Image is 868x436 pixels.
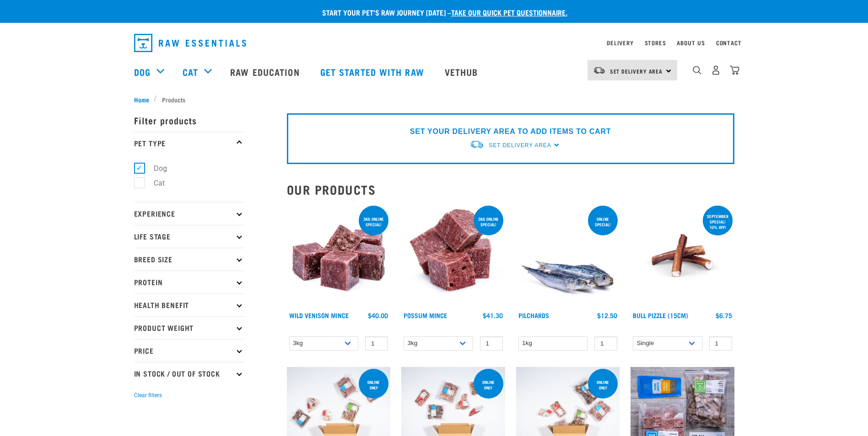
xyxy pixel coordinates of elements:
[594,336,617,351] input: 1
[365,336,388,351] input: 1
[518,314,549,317] a: Pilchards
[451,10,567,14] a: take our quick pet questionnaire.
[703,209,733,234] div: September special! 10% off!
[289,314,349,317] a: Wild Venison Mince
[139,177,168,189] label: Cat
[134,271,244,293] p: Protein
[134,132,244,154] p: Pet Type
[588,212,618,231] div: ONLINE SPECIAL!
[287,204,391,308] img: Pile Of Cubed Wild Venison Mince For Pets
[410,126,611,137] p: SET YOUR DELIVERY AREA TO ADD ITEMS TO CART
[134,362,244,385] p: In Stock / Out Of Stock
[139,163,171,174] label: Dog
[709,336,732,351] input: 1
[134,391,162,399] button: Clear filters
[516,204,620,308] img: Four Whole Pilchards
[469,140,484,149] img: van-moving.png
[134,225,244,248] p: Life Stage
[480,336,503,351] input: 1
[631,204,734,308] img: Bull Pizzle
[436,53,490,90] a: Vethub
[593,66,605,74] img: van-moving.png
[134,316,244,339] p: Product Weight
[134,202,244,225] p: Experience
[633,314,688,317] a: Bull Pizzle (15cm)
[607,41,633,44] a: Delivery
[134,248,244,271] p: Breed Size
[474,212,503,231] div: 3kg online special!
[716,41,742,44] a: Contact
[287,182,734,197] h2: Our Products
[127,30,742,56] nav: dropdown navigation
[134,293,244,316] p: Health Benefit
[134,34,246,52] img: Raw Essentials Logo
[730,65,739,75] img: home-icon@2x.png
[401,204,505,308] img: 1102 Possum Mince 01
[645,41,666,44] a: Stores
[483,312,503,319] div: $41.30
[489,142,551,149] span: Set Delivery Area
[368,312,388,319] div: $40.00
[404,314,447,317] a: Possum Mince
[134,95,149,104] span: Home
[711,65,721,75] img: user.png
[183,65,198,79] a: Cat
[134,339,244,362] p: Price
[693,66,701,74] img: home-icon-1@2x.png
[311,53,436,90] a: Get started with Raw
[677,41,705,44] a: About Us
[588,375,618,394] div: Online Only
[359,212,388,231] div: 3kg online special!
[134,109,244,132] p: Filter products
[134,95,154,104] a: Home
[716,312,732,319] div: $6.75
[474,375,503,394] div: Online Only
[134,95,734,104] nav: breadcrumbs
[221,53,311,90] a: Raw Education
[597,312,617,319] div: $12.50
[134,65,151,79] a: Dog
[610,69,663,73] span: Set Delivery Area
[359,375,388,394] div: Online Only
